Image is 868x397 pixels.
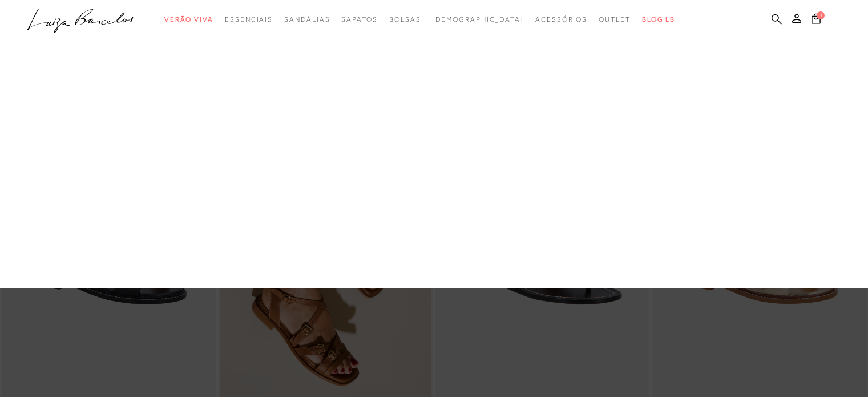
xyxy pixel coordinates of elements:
[389,9,421,30] a: categoryNavScreenReaderText
[642,15,675,23] span: BLOG LB
[599,9,631,30] a: categoryNavScreenReaderText
[284,15,330,23] span: Sandálias
[341,15,377,23] span: Sapatos
[535,9,587,30] a: categoryNavScreenReaderText
[642,9,675,30] a: BLOG LB
[284,9,330,30] a: categoryNavScreenReaderText
[225,9,273,30] a: categoryNavScreenReaderText
[341,9,377,30] a: categoryNavScreenReaderText
[817,11,825,19] span: 1
[808,13,824,28] button: 1
[164,9,213,30] a: categoryNavScreenReaderText
[599,15,631,23] span: Outlet
[225,15,273,23] span: Essenciais
[432,9,524,30] a: noSubCategoriesText
[389,15,421,23] span: Bolsas
[164,15,213,23] span: Verão Viva
[535,15,587,23] span: Acessórios
[432,15,524,23] span: [DEMOGRAPHIC_DATA]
